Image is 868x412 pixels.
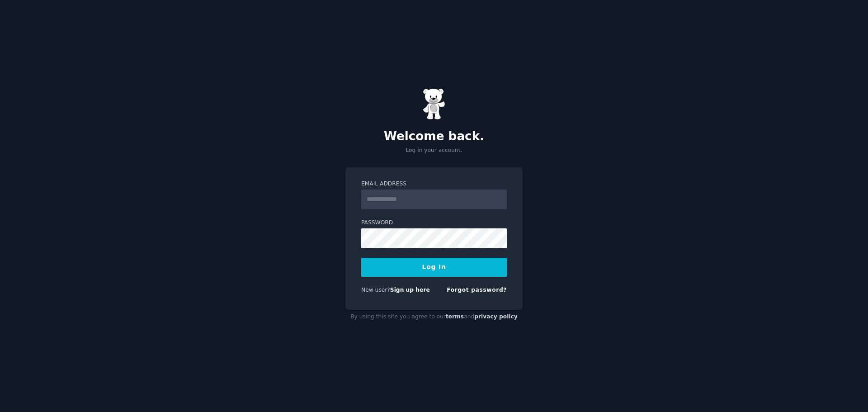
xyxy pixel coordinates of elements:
p: Log in your account. [345,147,523,155]
a: Sign up here [390,287,430,293]
img: Gummy Bear [423,88,445,120]
a: privacy policy [474,313,518,320]
button: Log In [361,258,507,277]
label: Password [361,219,507,227]
div: By using this site you agree to our and [345,310,523,324]
a: terms [446,313,464,320]
span: New user? [361,287,390,293]
label: Email Address [361,180,507,188]
h2: Welcome back. [345,129,523,144]
a: Forgot password? [447,287,507,293]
